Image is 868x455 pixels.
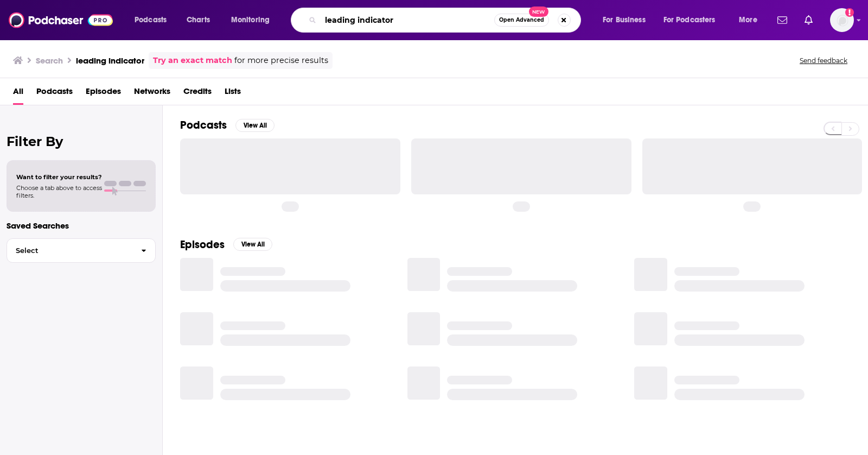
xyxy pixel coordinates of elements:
span: Choose a tab above to access filters. [16,184,102,199]
a: Show notifications dropdown [773,11,792,29]
div: Search podcasts, credits, & more... [301,8,591,33]
button: open menu [127,11,181,29]
button: Select [7,238,156,263]
h2: Filter By [7,134,156,149]
span: Charts [187,12,210,28]
a: Networks [134,83,170,105]
button: Show profile menu [830,8,854,32]
a: All [13,83,23,105]
a: Try an exact match [153,54,232,67]
span: Select [7,247,132,254]
span: Open Advanced [499,17,544,23]
h2: Episodes [180,238,225,251]
button: open menu [731,11,771,29]
button: Open AdvancedNew [494,14,549,27]
span: More [739,12,757,28]
button: open menu [595,11,659,29]
button: Send feedback [796,56,851,65]
a: PodcastsView All [180,118,275,132]
button: View All [233,238,272,251]
img: User Profile [830,8,854,32]
h3: leading indicator [76,55,144,66]
h2: Podcasts [180,118,227,132]
span: Logged in as jacruz [830,8,854,32]
button: open menu [224,11,284,29]
a: Podcasts [36,83,73,105]
span: Podcasts [135,12,167,28]
h3: Search [36,55,63,66]
a: Episodes [86,83,121,105]
span: Want to filter your results? [16,173,102,181]
a: EpisodesView All [180,238,272,251]
span: For Business [603,12,646,28]
a: Lists [225,83,241,105]
span: New [529,7,548,17]
a: Credits [183,83,212,105]
button: open menu [656,11,731,29]
span: Monitoring [231,12,270,28]
span: For Podcasters [663,12,716,28]
button: View All [235,119,275,132]
a: Charts [180,11,216,29]
p: Saved Searches [7,220,156,231]
input: Search podcasts, credits, & more... [321,11,494,29]
span: for more precise results [234,54,328,67]
img: Podchaser - Follow, Share and Rate Podcasts [9,10,113,30]
svg: Add a profile image [845,8,854,17]
a: Show notifications dropdown [800,11,817,29]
